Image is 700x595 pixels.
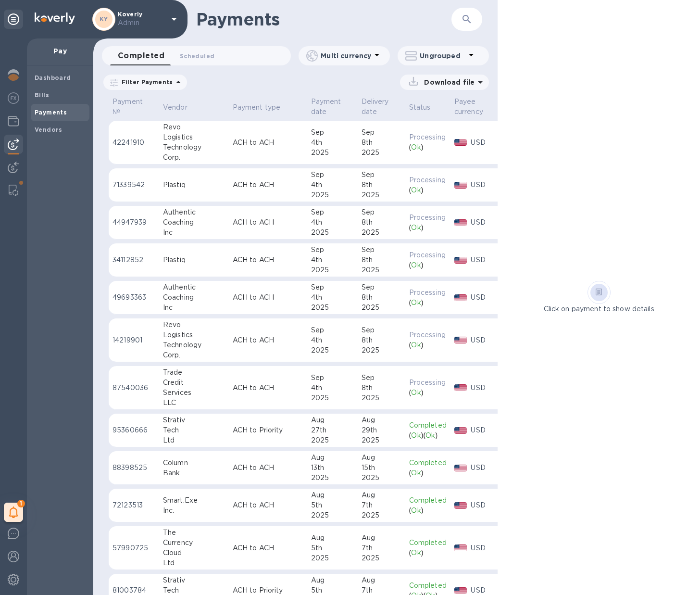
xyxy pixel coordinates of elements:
[362,97,389,117] p: Delivery date
[35,109,67,116] b: Payments
[196,9,451,29] h1: Payments
[35,74,71,81] b: Dashboard
[471,217,495,228] p: USD
[112,463,155,473] p: 88398525
[163,320,225,330] div: Revo
[233,463,303,473] p: ACH to ACH
[311,138,354,148] div: 4th
[112,292,155,303] p: 49693363
[8,115,19,127] img: Wallets
[311,97,354,117] span: Payment date
[362,217,401,228] div: 8th
[163,495,225,506] div: Smart.Exe
[112,97,155,117] span: Payment №
[311,393,354,403] div: 2025
[471,335,495,345] p: USD
[163,398,225,408] div: LLC
[100,15,108,23] b: KY
[454,294,467,301] img: USD
[163,292,225,303] div: Coaching
[411,298,421,308] p: Ok
[362,543,401,553] div: 7th
[411,506,421,516] p: Ok
[409,495,447,506] p: Completed
[362,180,401,190] div: 8th
[311,345,354,355] div: 2025
[311,510,354,520] div: 2025
[311,325,354,335] div: Sep
[409,223,447,233] div: ( )
[409,250,447,260] p: Processing
[471,255,495,265] p: USD
[362,138,401,148] div: 8th
[471,180,495,190] p: USD
[112,425,155,435] p: 95360666
[163,575,225,585] div: Strativ
[409,420,447,430] p: Completed
[411,468,421,478] p: Ok
[362,453,401,463] div: Aug
[362,473,401,483] div: 2025
[233,138,303,148] p: ACH to ACH
[311,373,354,383] div: Sep
[362,393,401,403] div: 2025
[454,384,467,391] img: USD
[362,325,401,335] div: Sep
[35,126,62,133] b: Vendors
[311,553,354,563] div: 2025
[311,500,354,510] div: 5th
[362,303,401,313] div: 2025
[409,185,447,195] div: ( )
[411,548,421,558] p: Ok
[311,543,354,553] div: 5th
[409,506,447,516] div: ( )
[454,427,467,434] img: USD
[311,170,354,180] div: Sep
[454,182,467,189] img: USD
[409,340,447,350] div: ( )
[163,458,225,468] div: Column
[362,170,401,180] div: Sep
[17,500,25,507] span: 1
[112,255,155,265] p: 34112852
[311,148,354,158] div: 2025
[454,502,467,509] img: USD
[362,533,401,543] div: Aug
[471,500,495,510] p: USD
[362,575,401,585] div: Aug
[180,51,214,61] span: Scheduled
[409,548,447,558] div: ( )
[311,97,341,117] p: Payment date
[454,219,467,226] img: USD
[471,425,495,435] p: USD
[112,180,155,190] p: 71339542
[112,543,155,553] p: 57990725
[362,335,401,345] div: 8th
[409,468,447,478] div: ( )
[362,207,401,217] div: Sep
[163,468,225,478] div: Bank
[362,415,401,425] div: Aug
[362,463,401,473] div: 15th
[409,378,447,388] p: Processing
[362,435,401,445] div: 2025
[311,245,354,255] div: Sep
[454,544,467,551] img: USD
[362,282,401,292] div: Sep
[411,430,421,441] p: Ok
[311,383,354,393] div: 4th
[420,51,465,61] p: Ungrouped
[311,217,354,228] div: 4th
[233,217,303,228] p: ACH to ACH
[420,77,475,87] p: Download file
[163,330,225,340] div: Logistics
[163,102,187,113] p: Vendor
[311,255,354,265] div: 4th
[163,180,225,190] div: Plastiq
[409,102,431,113] p: Status
[163,548,225,558] div: Cloud
[311,463,354,473] div: 13th
[425,430,435,441] p: Ok
[163,538,225,548] div: Currency
[362,245,401,255] div: Sep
